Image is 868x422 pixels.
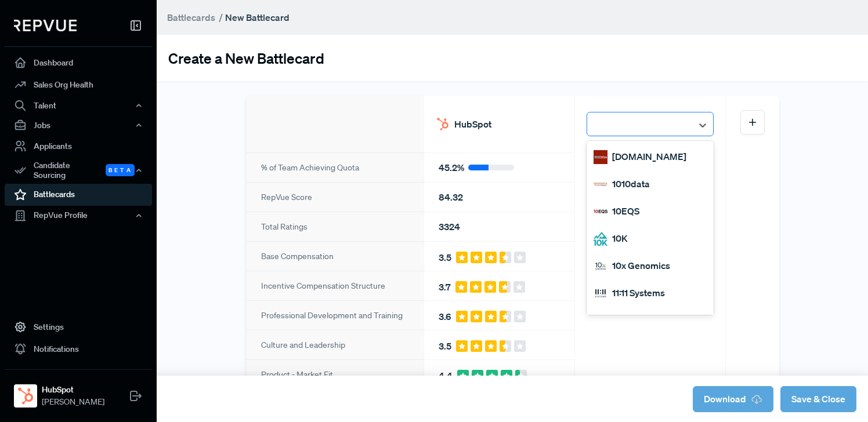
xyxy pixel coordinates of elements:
[219,12,223,23] span: /
[587,170,714,198] div: 1010data
[594,150,607,164] img: 1000Bulbs.com
[106,164,135,176] span: Beta
[594,286,607,300] img: 11:11 Systems
[439,250,451,264] span: 3.5
[424,152,574,182] div: 45.2 %
[247,241,424,271] div: Base Compensation
[247,359,424,389] div: Product - Market Fit
[42,384,104,396] strong: HubSpot
[247,212,424,241] div: Total Ratings
[587,307,714,334] div: 11x
[5,316,152,338] a: Settings
[247,330,424,359] div: Culture and Leadership
[5,135,152,157] a: Applicants
[5,96,152,115] button: Talent
[5,157,152,184] button: Candidate Sourcing Beta
[168,49,324,67] h3: Create a New Battlecard
[587,198,714,225] div: 10EQS
[5,157,152,184] div: Candidate Sourcing
[5,369,152,413] a: HubSpotHubSpot[PERSON_NAME]
[587,143,714,170] div: [DOMAIN_NAME]
[247,152,424,182] div: % of Team Achieving Quota
[5,74,152,96] a: Sales Org Health
[5,206,152,225] button: RepVue Profile
[436,117,450,131] img: HubSpot
[42,396,104,408] span: [PERSON_NAME]
[439,369,453,383] span: 4.4
[424,212,574,241] div: 3324
[247,300,424,330] div: Professional Development and Training
[439,280,451,294] span: 3.7
[247,182,424,212] div: RepVue Score
[16,387,35,405] img: HubSpot
[594,259,607,273] img: 10x Genomics
[167,10,215,24] a: Battlecards
[225,12,290,23] strong: New Battlecard
[247,271,424,300] div: Incentive Compensation Structure
[439,310,451,323] span: 3.6
[587,225,714,252] div: 10K
[14,20,77,31] img: RepVue
[5,115,152,135] button: Jobs
[5,52,152,74] a: Dashboard
[587,279,714,307] div: 11:11 Systems
[594,177,607,191] img: 1010data
[587,252,714,279] div: 10x Genomics
[5,338,152,360] a: Notifications
[5,184,152,206] a: Battlecards
[424,182,574,212] div: 84.32
[439,339,451,353] span: 3.5
[594,205,607,219] img: 10EQS
[594,232,607,246] img: 10K
[594,314,607,328] img: 11x
[424,96,574,152] div: HubSpot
